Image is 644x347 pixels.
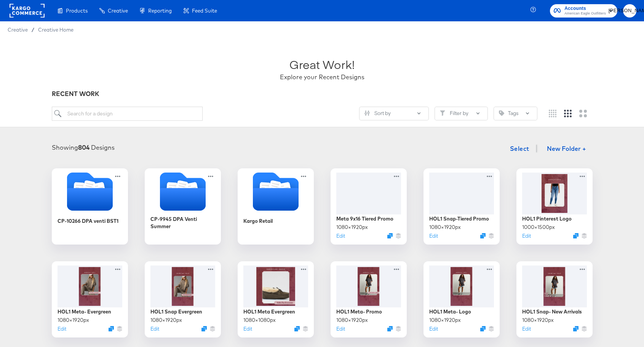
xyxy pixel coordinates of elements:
[429,224,461,231] div: 1080 × 1920 px
[440,110,445,116] svg: Filter
[336,317,368,324] div: 1080 × 1920 px
[331,261,407,337] div: HOL1 Meta- Promo1080×1920pxEditDuplicate
[494,107,537,120] button: TagTags
[201,326,207,331] svg: Duplicate
[336,232,345,240] button: Edit
[145,173,221,211] svg: Folder
[8,27,28,33] span: Creative
[336,308,382,315] div: HOL1 Meta- Promo
[522,215,572,222] div: HOL1 Pinterest Logo
[150,317,182,324] div: 1080 × 1920 px
[58,308,111,315] div: HOL1 Meta- Evergreen
[516,261,593,337] div: HOL1 Snap- New Arrivals1080×1920pxEditDuplicate
[52,90,593,98] div: RECENT WORK
[238,261,314,337] div: HOL1 Meta Evergreen1080×1080pxEditDuplicate
[58,317,89,324] div: 1080 × 1920 px
[145,168,221,245] div: CP-9945 DPA Venti Summer
[480,326,486,331] svg: Duplicate
[336,215,393,222] div: Meta 9x16 Tiered Promo
[480,233,486,238] svg: Duplicate
[522,232,531,240] button: Edit
[243,325,252,333] button: Edit
[336,224,368,231] div: 1080 × 1920 px
[359,107,429,120] button: SlidersSort by
[507,141,532,156] button: Select
[289,56,355,73] div: Great Work!
[549,110,556,117] svg: Small grid
[78,144,89,151] strong: 804
[564,5,606,13] span: Accounts
[522,224,555,231] div: 1000 × 1500 px
[238,168,314,245] div: Kargo Retail
[150,325,159,333] button: Edit
[522,317,554,324] div: 1080 × 1920 px
[192,8,217,14] span: Feed Suite
[364,110,370,116] svg: Sliders
[573,233,578,238] svg: Duplicate
[540,142,593,157] button: New Folder +
[423,168,500,245] div: HOL1 Snap-Tiered Promo1080×1920pxEditDuplicate
[145,261,221,337] div: HOL1 Snap Evergreen1080×1920pxEditDuplicate
[243,308,295,315] div: HOL1 Meta Evergreen
[510,143,529,154] span: Select
[38,27,74,33] a: Creative Home
[58,325,66,333] button: Edit
[243,217,273,225] div: Kargo Retail
[429,232,438,240] button: Edit
[280,73,364,82] div: Explore your Recent Designs
[550,4,617,18] button: AccountsAmerican Eagle Outfitters
[573,326,578,331] svg: Duplicate
[52,173,128,211] svg: Folder
[387,326,393,331] svg: Duplicate
[499,110,504,116] svg: Tag
[52,143,115,152] div: Showing Designs
[243,317,276,324] div: 1080 × 1080 px
[150,216,215,230] div: CP-9945 DPA Venti Summer
[66,8,88,14] span: Products
[109,326,114,331] svg: Duplicate
[28,27,38,33] span: /
[52,168,128,245] div: CP-10266 DPA venti BST1
[564,11,606,17] span: American Eagle Outfitters
[294,326,300,331] svg: Duplicate
[238,173,314,211] svg: Folder
[626,6,633,15] span: [PERSON_NAME]
[108,8,128,14] span: Creative
[516,168,593,245] div: HOL1 Pinterest Logo1000×1500pxEditDuplicate
[423,261,500,337] div: HOL1 Meta- Logo1080×1920pxEditDuplicate
[429,317,461,324] div: 1080 × 1920 px
[387,233,393,238] svg: Duplicate
[429,308,471,315] div: HOL1 Meta- Logo
[58,217,118,225] div: CP-10266 DPA venti BST1
[623,4,636,18] button: [PERSON_NAME]
[336,325,345,333] button: Edit
[331,168,407,245] div: Meta 9x16 Tiered Promo1080×1920pxEditDuplicate
[564,110,572,117] svg: Medium grid
[579,110,587,117] svg: Large grid
[429,325,438,333] button: Edit
[435,107,488,120] button: FilterFilter by
[522,308,582,315] div: HOL1 Snap- New Arrivals
[522,325,531,333] button: Edit
[429,215,489,222] div: HOL1 Snap-Tiered Promo
[52,261,128,337] div: HOL1 Meta- Evergreen1080×1920pxEditDuplicate
[150,308,202,315] div: HOL1 Snap Evergreen
[52,107,203,121] input: Search for a design
[148,8,172,14] span: Reporting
